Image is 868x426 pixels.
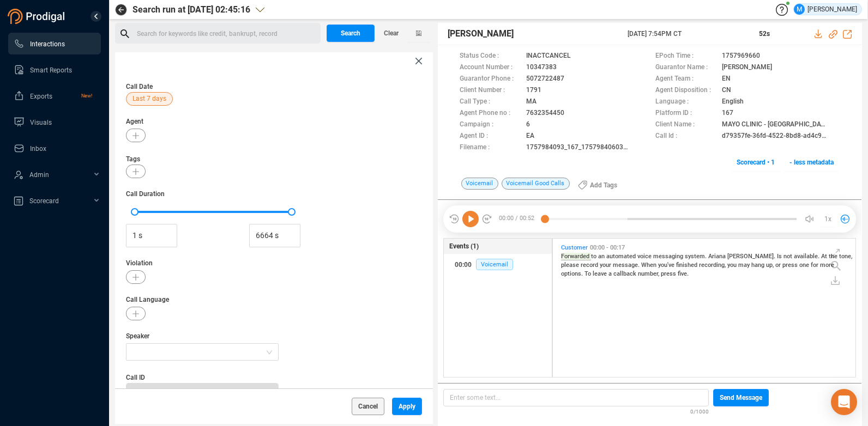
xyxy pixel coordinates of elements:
span: Interactions [30,40,65,48]
span: leave [593,270,608,277]
span: MA [526,96,537,108]
span: system. [685,253,708,260]
span: Apply [399,398,415,415]
span: callback [613,270,638,277]
span: EA [526,131,534,142]
li: Inbox [8,137,101,159]
button: Send Message [713,389,769,406]
a: Visuals [14,111,92,133]
span: Agent Team : [655,74,716,85]
span: Agent ID : [460,131,521,142]
span: press [661,270,678,277]
div: [PERSON_NAME] [794,4,857,15]
span: 1757969660 [722,51,760,62]
button: Scorecard • 1 [731,154,781,171]
span: more [820,261,834,269]
span: 52s [759,30,770,38]
span: Forwarded [561,253,591,260]
span: five. [678,270,689,277]
span: Admin [29,171,49,179]
span: Scorecard [29,197,59,205]
span: Call Date [126,83,153,90]
span: Is [777,253,783,260]
div: 00:00 [455,256,472,273]
span: Scorecard • 1 [737,154,775,171]
span: EN [722,74,731,85]
span: Agent Phone no : [460,108,521,119]
span: [PERSON_NAME]. [727,253,777,260]
span: New! [81,85,92,107]
span: message. [613,261,641,269]
span: an [598,253,606,260]
span: 0/1000 [690,406,709,416]
span: 10347383 [526,62,557,74]
span: recording, [699,261,727,269]
span: finished [676,261,699,269]
span: you [727,261,738,269]
span: Visuals [30,119,52,126]
span: CN [722,85,731,96]
img: prodigal-logo [8,9,68,24]
span: Add Tags [590,177,617,194]
button: Add Tags [571,177,624,194]
span: your [600,261,613,269]
span: not [783,253,794,260]
span: [DATE] 7:54PM CT [628,29,746,39]
button: 1x [820,211,835,227]
a: Inbox [14,137,92,159]
button: Apply [392,398,422,415]
li: Visuals [8,111,101,133]
span: Search [341,25,360,42]
span: 00:00 - 00:17 [588,244,627,251]
span: up, [766,261,775,269]
span: Speaker [126,331,279,341]
button: 00:00Voicemail [444,254,552,276]
button: Cancel [352,398,384,415]
span: Call Language [126,295,422,305]
span: number, [638,270,661,277]
span: EPoch Time : [655,51,716,62]
span: English [722,96,744,108]
span: hang [751,261,766,269]
span: Customer [561,244,588,251]
span: one [799,261,811,269]
span: At [821,253,829,260]
span: Ariana [708,253,727,260]
li: Smart Reports [8,59,101,81]
span: please [561,261,581,269]
span: Client Number : [460,85,521,96]
span: Call ID [126,374,145,381]
span: Clear [384,25,399,42]
div: Open Intercom Messenger [831,389,857,415]
span: available. [794,253,821,260]
span: messaging [653,253,685,260]
a: Interactions [14,33,92,54]
span: voice [637,253,653,260]
span: Voicemail Good Calls [502,178,570,190]
span: automated [606,253,637,260]
span: Exports [30,93,52,100]
span: Events (1) [449,241,479,251]
span: 6 [526,119,530,131]
li: Interactions [8,33,101,54]
span: 5072722487 [526,74,564,85]
span: d79357fe-36fd-4522-8bd8-ad4c91f833a2 [722,131,827,142]
span: options. [561,270,584,277]
span: Client Name : [655,119,716,131]
span: Call Type : [460,96,521,108]
span: Voicemail [461,178,498,190]
button: Clear [375,25,407,42]
span: record [581,261,600,269]
span: Tags [126,155,140,163]
span: 00:00 / 00:52 [492,211,545,227]
span: the [829,253,839,260]
span: M [797,4,802,15]
span: press [782,261,799,269]
span: Account Number : [460,62,521,74]
button: Search [327,25,375,42]
span: for [811,261,820,269]
span: 167 [722,108,733,119]
span: Last 7 days [132,92,166,106]
span: When [641,261,658,269]
span: Agent Disposition : [655,85,716,96]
